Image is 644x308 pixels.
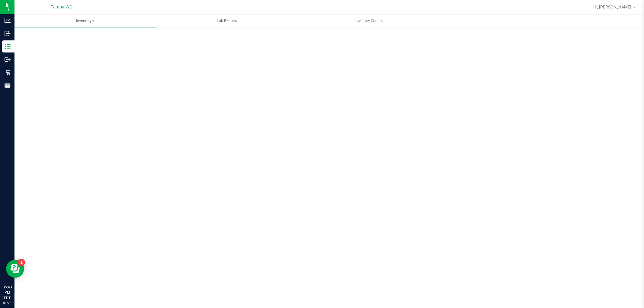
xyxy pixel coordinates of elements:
[209,18,245,24] span: Lab Results
[6,260,24,278] iframe: Resource center
[156,14,298,27] a: Lab Results
[5,56,11,62] inline-svg: Outbound
[5,43,11,49] inline-svg: Inventory
[3,284,12,301] p: 05:43 PM EDT
[298,14,439,27] a: Inventory Counts
[14,18,156,24] span: Inventory
[51,5,72,10] span: Tampa WC
[5,30,11,37] inline-svg: Inbound
[18,259,25,266] iframe: Resource center unread badge
[14,14,156,27] a: Inventory
[593,5,633,9] span: Hi, [PERSON_NAME]!
[3,301,12,305] p: 08/26
[346,18,391,24] span: Inventory Counts
[5,82,11,88] inline-svg: Reports
[5,17,11,24] inline-svg: Analytics
[5,69,11,75] inline-svg: Retail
